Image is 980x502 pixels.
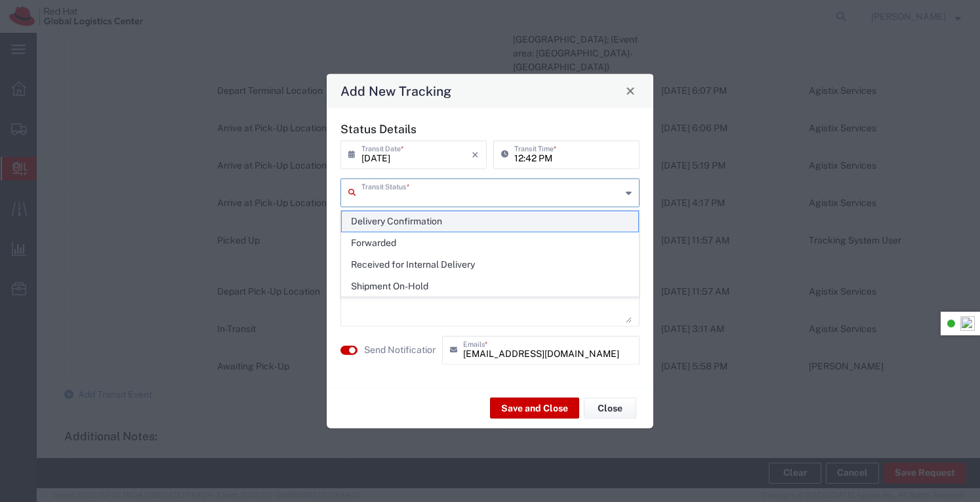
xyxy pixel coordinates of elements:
button: Save and Close [490,398,579,419]
button: Close [621,81,640,100]
h5: Status Details [340,121,640,135]
span: Shipment On-Hold [342,276,639,297]
label: Send Notification [364,343,438,357]
span: Delivery Confirmation [342,211,639,232]
span: Received for Internal Delivery [342,255,639,275]
i: × [472,144,479,165]
agx-label: Send Notification [364,343,436,357]
h4: Add New Tracking [340,81,451,100]
button: Close [584,398,636,419]
span: Forwarded [342,233,639,253]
